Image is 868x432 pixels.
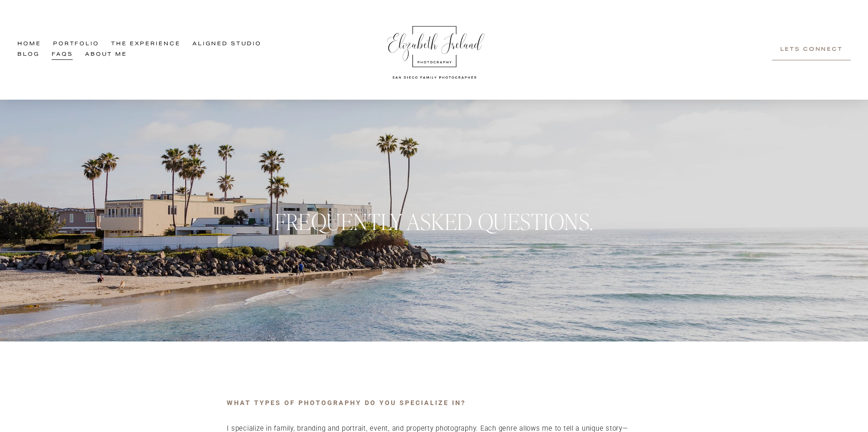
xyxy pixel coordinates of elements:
a: FAQs [52,50,73,60]
strong: What types of photography do you specialize in? [227,399,466,407]
a: Portfolio [53,39,99,50]
a: folder dropdown [111,39,180,50]
a: Lets Connect [772,39,851,61]
img: Elizabeth Ireland Photography San Diego Family Photographer [382,17,487,82]
a: Home [17,39,41,50]
a: Blog [17,50,39,60]
h2: Frequently asked questions. [122,208,746,235]
a: Aligned Studio [192,39,261,50]
span: The Experience [111,40,180,49]
a: About Me [85,50,127,60]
